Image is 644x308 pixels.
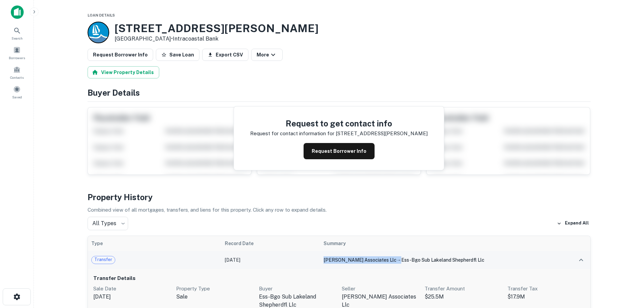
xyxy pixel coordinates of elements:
button: More [251,49,283,61]
p: [STREET_ADDRESS][PERSON_NAME] [336,129,428,138]
span: ess-bgo sub lakeland shepherdfl llc [401,257,484,263]
p: Property Type [176,285,254,293]
p: Transfer Tax [507,285,585,293]
button: View Property Details [88,66,159,78]
td: [DATE] [221,251,320,269]
div: All Types [88,217,128,230]
span: Borrowers [9,55,25,61]
button: expand row [575,254,587,266]
h4: Property History [88,191,591,203]
th: Record Date [221,236,320,251]
a: Search [2,24,32,42]
iframe: Chat Widget [610,254,644,286]
button: Expand All [555,218,591,229]
span: Contacts [10,75,24,80]
p: Combined view of all mortgages, transfers, and liens for this property. Click any row to expand d... [88,206,591,214]
a: Contacts [2,63,32,81]
img: capitalize-icon.png [11,5,24,19]
p: $25.5M [425,293,502,301]
h6: Transfer Details [93,275,585,282]
span: Saved [12,94,22,100]
button: Save Loan [156,49,199,61]
button: Request Borrower Info [304,143,375,159]
th: Type [88,236,221,251]
p: Seller [342,285,419,293]
button: Request Borrower Info [88,49,153,61]
p: Transfer Amount [425,285,502,293]
p: Buyer [259,285,336,293]
a: Intracoastal Bank [173,35,218,42]
p: Request for contact information for [250,129,334,138]
button: Export CSV [202,49,248,61]
h3: [STREET_ADDRESS][PERSON_NAME] [115,22,318,35]
span: Transfer [92,256,115,263]
div: → [324,256,560,264]
p: $17.9M [507,293,585,301]
h4: Request to get contact info [250,117,428,129]
span: Loan Details [88,13,115,17]
span: [PERSON_NAME] associates llc [324,257,397,263]
th: Summary [320,236,564,251]
a: Borrowers [2,44,32,62]
a: Saved [2,83,32,101]
p: sale [176,293,254,301]
h4: Buyer Details [88,87,591,99]
p: Sale Date [93,285,171,293]
span: Search [11,35,23,41]
p: [DATE] [93,293,171,301]
p: [GEOGRAPHIC_DATA] • [115,35,318,43]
